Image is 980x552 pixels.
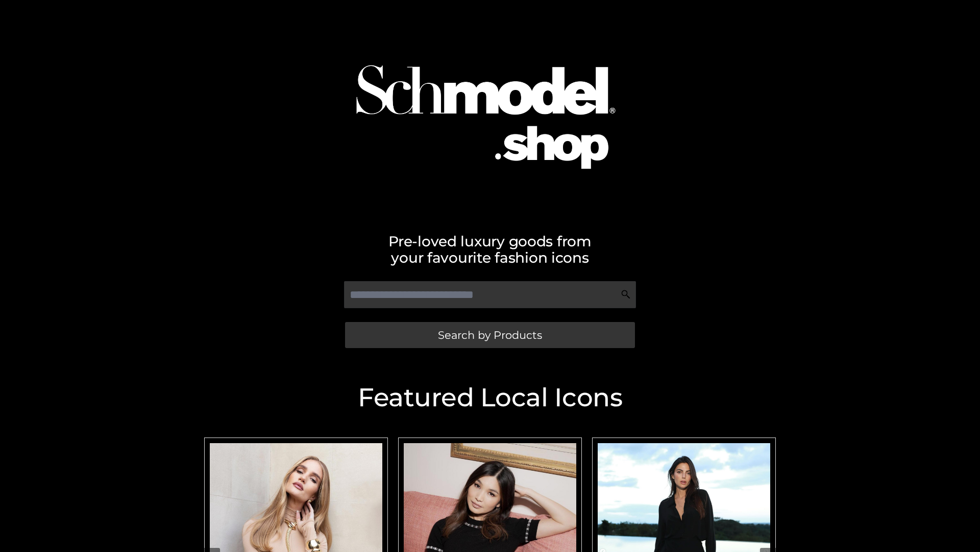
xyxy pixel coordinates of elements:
h2: Featured Local Icons​ [199,385,781,410]
img: Search Icon [621,289,631,300]
h2: Pre-loved luxury goods from your favourite fashion icons [199,233,781,266]
span: Search by Products [438,330,542,340]
a: Search by Products [345,322,635,348]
